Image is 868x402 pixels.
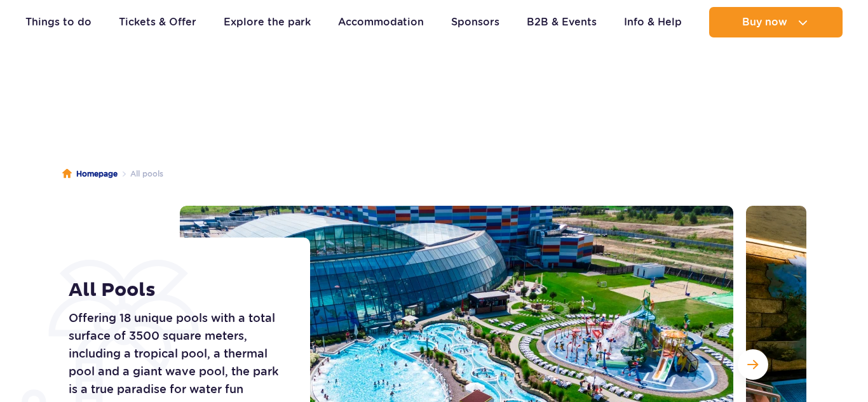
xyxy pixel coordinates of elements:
[25,7,92,37] a: Things to do
[338,7,424,37] a: Accommodation
[742,17,787,28] span: Buy now
[527,7,597,37] a: B2B & Events
[118,168,163,180] li: All pools
[62,168,118,180] a: Homepage
[224,7,311,37] a: Explore the park
[624,7,682,37] a: Info & Help
[738,349,768,380] button: Next slide
[119,7,196,37] a: Tickets & Offer
[69,279,281,302] h1: All Pools
[709,7,843,37] button: Buy now
[451,7,499,37] a: Sponsors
